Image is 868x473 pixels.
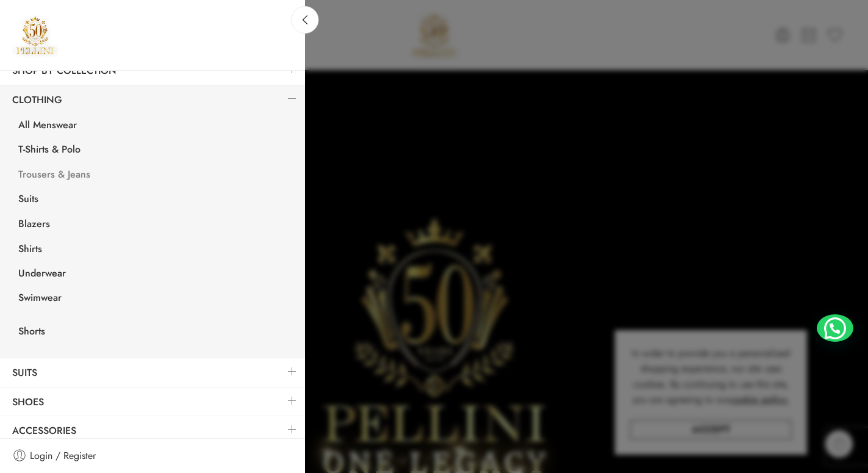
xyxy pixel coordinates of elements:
a: All Menswear [6,114,305,139]
a: Trousers & Jeans [6,164,305,189]
a: Underwear [6,262,305,287]
a: Shirts [6,238,305,263]
a: Login / Register [12,448,293,464]
a: Swimwear [6,287,305,312]
a: T-Shirts & Polo [6,139,305,164]
a: Blazers [6,213,305,238]
a: Pellini - [12,12,58,58]
span: Swimwear [18,290,62,306]
span: Login / Register [30,448,96,464]
a: Shorts [6,320,305,345]
a: Suits [6,188,305,213]
img: Pellini [12,12,58,58]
